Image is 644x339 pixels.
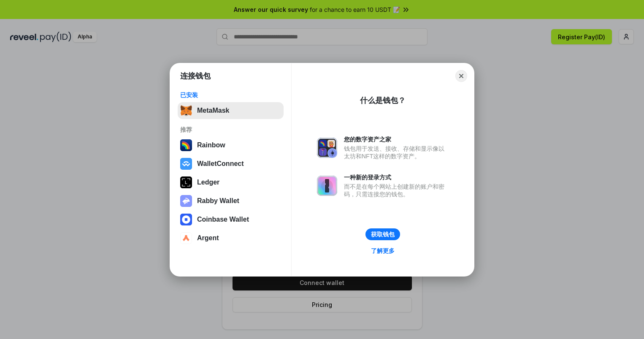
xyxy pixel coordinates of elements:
div: 什么是钱包？ [360,95,406,106]
img: svg+xml,%3Csvg%20width%3D%2228%22%20height%3D%2228%22%20viewBox%3D%220%200%2028%2028%22%20fill%3D... [180,158,192,170]
a: 了解更多 [366,245,400,256]
button: 获取钱包 [365,228,400,240]
div: 推荐 [180,126,281,133]
button: WalletConnect [178,155,284,172]
img: svg+xml,%3Csvg%20xmlns%3D%22http%3A%2F%2Fwww.w3.org%2F2000%2Fsvg%22%20fill%3D%22none%22%20viewBox... [180,195,192,207]
div: 了解更多 [371,247,395,255]
div: 一种新的登录方式 [344,174,449,181]
div: 而不是在每个网站上创建新的账户和密码，只需连接您的钱包。 [344,183,449,198]
div: Ledger [197,179,219,186]
div: 您的数字资产之家 [344,136,449,143]
button: Argent [178,230,284,247]
div: Argent [197,234,219,242]
div: 钱包用于发送、接收、存储和显示像以太坊和NFT这样的数字资产。 [344,145,449,160]
button: MetaMask [178,102,284,119]
button: Coinbase Wallet [178,211,284,228]
img: svg+xml,%3Csvg%20width%3D%2228%22%20height%3D%2228%22%20viewBox%3D%220%200%2028%2028%22%20fill%3D... [180,232,192,244]
div: 已安装 [180,91,281,99]
img: svg+xml,%3Csvg%20fill%3D%22none%22%20height%3D%2233%22%20viewBox%3D%220%200%2035%2033%22%20width%... [180,105,192,117]
h1: 连接钱包 [180,71,211,81]
div: 获取钱包 [371,231,395,238]
img: svg+xml,%3Csvg%20width%3D%2228%22%20height%3D%2228%22%20viewBox%3D%220%200%2028%2028%22%20fill%3D... [180,214,192,225]
img: svg+xml,%3Csvg%20width%3D%22120%22%20height%3D%22120%22%20viewBox%3D%220%200%20120%20120%22%20fil... [180,139,192,151]
img: svg+xml,%3Csvg%20xmlns%3D%22http%3A%2F%2Fwww.w3.org%2F2000%2Fsvg%22%20fill%3D%22none%22%20viewBox... [317,176,337,196]
div: Rabby Wallet [197,197,239,205]
div: MetaMask [197,107,229,114]
div: Coinbase Wallet [197,216,249,223]
button: Ledger [178,174,284,191]
button: Rainbow [178,137,284,154]
img: svg+xml,%3Csvg%20xmlns%3D%22http%3A%2F%2Fwww.w3.org%2F2000%2Fsvg%22%20fill%3D%22none%22%20viewBox... [317,138,337,158]
div: WalletConnect [197,160,244,168]
img: svg+xml,%3Csvg%20xmlns%3D%22http%3A%2F%2Fwww.w3.org%2F2000%2Fsvg%22%20width%3D%2228%22%20height%3... [180,176,192,188]
button: Rabby Wallet [178,193,284,209]
button: Close [455,70,467,82]
div: Rainbow [197,141,225,149]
